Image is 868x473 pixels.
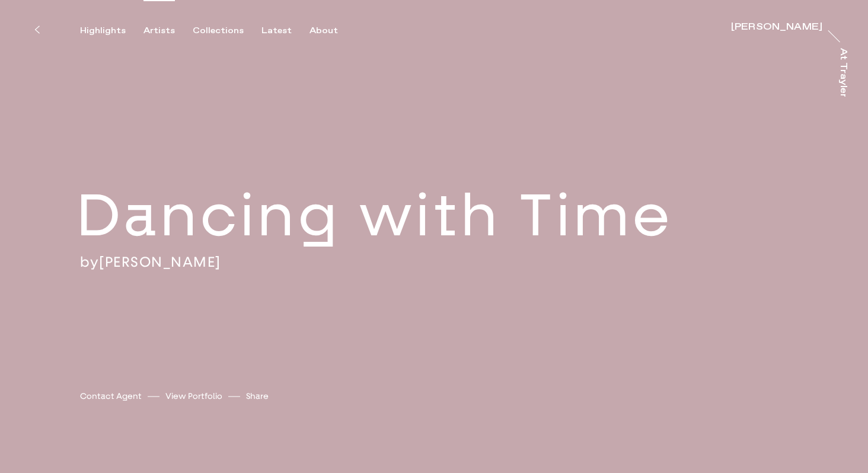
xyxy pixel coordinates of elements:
[836,48,848,97] a: At Trayler
[143,25,193,36] button: Artists
[165,390,222,402] a: View Portfolio
[80,25,126,36] div: Highlights
[309,25,356,36] button: About
[261,25,309,36] button: Latest
[731,23,822,34] a: [PERSON_NAME]
[80,25,143,36] button: Highlights
[143,25,175,36] div: Artists
[80,390,142,402] a: Contact Agent
[193,25,244,36] div: Collections
[246,388,269,404] button: Share
[309,25,338,36] div: About
[80,253,99,271] span: by
[838,48,848,98] div: At Trayler
[76,179,753,253] h2: Dancing with Time
[261,25,292,36] div: Latest
[193,25,261,36] button: Collections
[99,253,221,271] a: [PERSON_NAME]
